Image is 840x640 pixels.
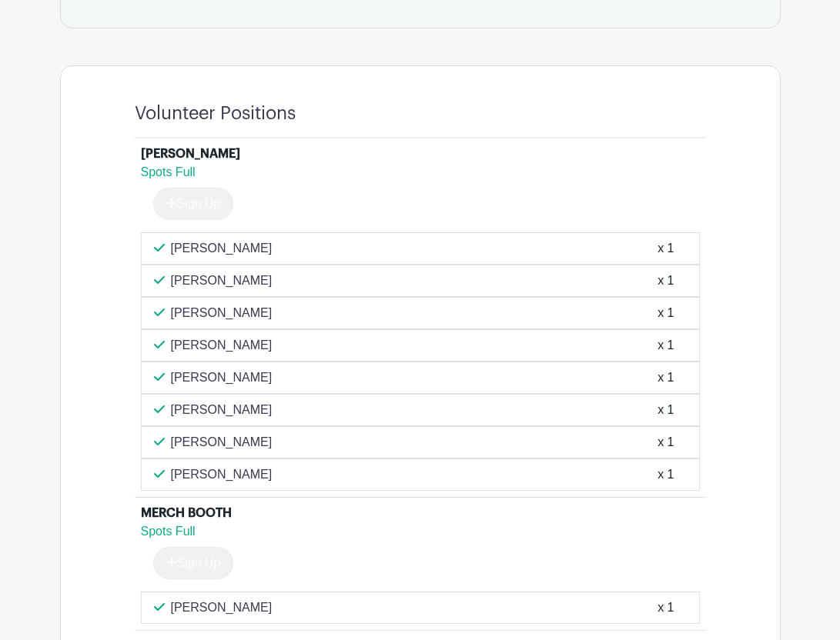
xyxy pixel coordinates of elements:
span: Spots Full [141,525,196,538]
h4: Volunteer Positions [135,103,296,125]
div: [PERSON_NAME] [141,145,240,163]
span: Spots Full [141,165,196,178]
p: [PERSON_NAME] [171,465,273,484]
p: [PERSON_NAME] [171,401,273,419]
p: [PERSON_NAME] [171,433,273,452]
p: [PERSON_NAME] [171,368,273,387]
p: [PERSON_NAME] [171,272,273,290]
div: x 1 [658,433,674,452]
div: x 1 [658,598,674,617]
p: [PERSON_NAME] [171,336,273,355]
div: x 1 [658,304,674,322]
div: x 1 [658,239,674,258]
div: MERCH BOOTH [141,504,232,522]
div: x 1 [658,401,674,419]
div: x 1 [658,368,674,387]
p: [PERSON_NAME] [171,598,273,617]
div: x 1 [658,272,674,290]
div: x 1 [658,336,674,355]
div: x 1 [658,465,674,484]
p: [PERSON_NAME] [171,239,273,258]
p: [PERSON_NAME] [171,304,273,322]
